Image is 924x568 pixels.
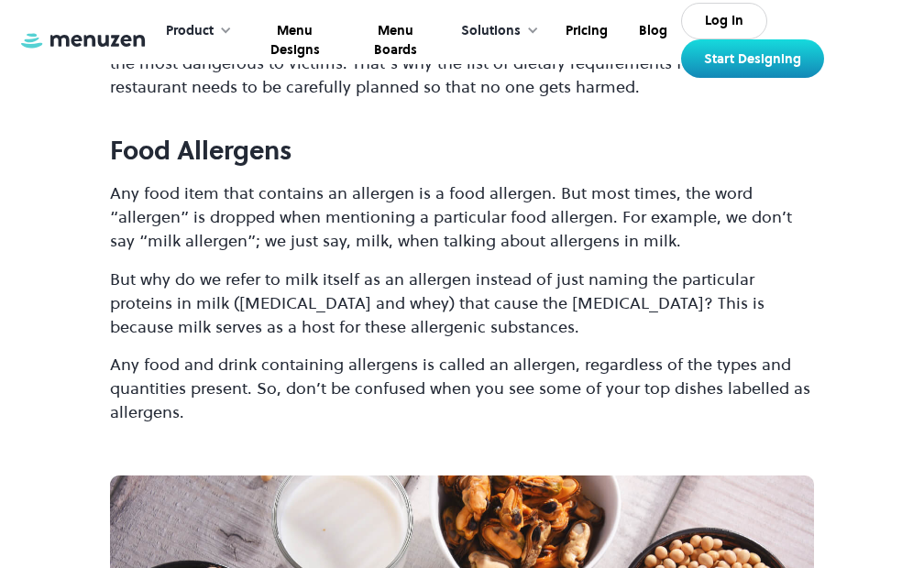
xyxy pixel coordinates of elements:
[681,3,767,39] a: Log In
[241,3,345,79] a: Menu Designs
[461,21,521,41] div: Solutions
[681,39,824,78] a: Start Designing
[148,3,241,60] div: Product
[110,353,814,424] p: Any food and drink containing allergens is called an allergen, regardless of the types and quanti...
[443,3,548,60] div: Solutions
[110,133,291,168] strong: Food Allergens
[621,3,681,79] a: Blog
[110,268,814,339] p: But why do we refer to milk itself as an allergen instead of just naming the particular proteins ...
[166,21,214,41] div: Product
[345,3,443,79] a: Menu Boards
[110,181,814,253] p: Any food item that contains an allergen is a food allergen. But most times, the word “allergen” i...
[548,3,621,79] a: Pricing
[110,438,814,462] p: ‍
